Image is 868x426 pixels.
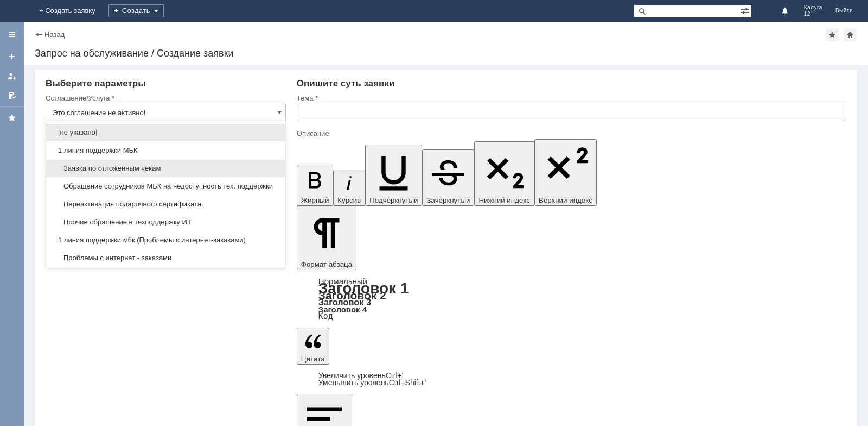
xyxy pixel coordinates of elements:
div: Добавить в избранное [826,28,839,41]
span: Выберите параметры [46,78,146,89]
button: Жирный [297,165,334,206]
div: Формат абзаца [297,278,846,320]
a: Нормальный [318,277,367,286]
span: Курсив [337,196,361,204]
span: Переактивация подарочного сертификата [53,200,279,209]
span: Цитата [301,355,325,363]
button: Подчеркнутый [365,145,422,206]
a: Мои согласования [3,87,21,104]
span: 1 линия поддержки МБК [53,146,279,155]
span: Зачеркнутый [426,196,470,204]
span: Проблемы с интернет - заказами [53,254,279,262]
a: Мои заявки [3,67,21,85]
a: Заголовок 1 [318,280,409,297]
div: Сделать домашней страницей [844,28,857,41]
span: Формат абзаца [301,260,352,268]
button: Формат абзаца [297,206,356,270]
button: Верхний индекс [534,139,597,206]
a: Назад [44,30,65,39]
a: Заголовок 4 [318,305,367,314]
a: Decrease [318,378,426,387]
span: Обращение сотрудников МБК на недоступность тех. поддержки [53,182,279,191]
div: Описание [297,130,844,137]
button: Нижний индекс [474,141,534,206]
a: Создать заявку [3,48,21,65]
span: Калуга [804,4,822,11]
span: Жирный [301,196,329,204]
div: Создать [108,4,164,17]
span: Опишите суть заявки [297,78,395,89]
span: Верхний индекс [539,196,592,204]
div: Тема [297,95,844,102]
span: Заявка по отложенным чекам [53,164,279,173]
span: 12 [804,11,822,17]
button: Курсив [333,170,365,206]
span: 1 линия поддержки мбк (Проблемы с интернет-заказами) [53,236,279,245]
div: Соглашение/Услуга [46,95,284,102]
span: Ctrl+Shift+' [389,378,426,387]
span: Прочие обращение в техподдержку ИТ [53,218,279,227]
span: Подчеркнутый [369,196,418,204]
a: Код [318,311,333,321]
a: Заголовок 3 [318,297,371,307]
button: Зачеркнутый [422,149,474,206]
span: Расширенный поиск [741,5,751,15]
a: Increase [318,371,404,380]
span: Ctrl+' [386,371,404,380]
button: Цитата [297,328,329,365]
span: [не указано] [53,128,279,137]
span: Нижний индекс [478,196,530,204]
div: Запрос на обслуживание / Создание заявки [35,48,857,59]
div: Цитата [297,372,846,386]
a: Заголовок 2 [318,289,386,302]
